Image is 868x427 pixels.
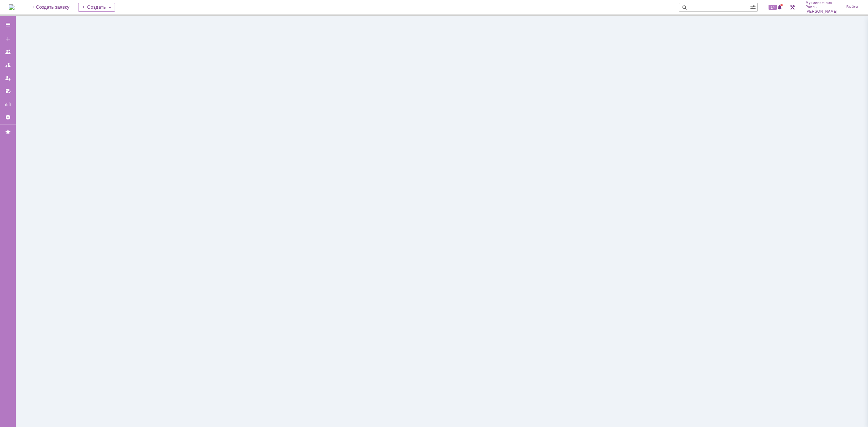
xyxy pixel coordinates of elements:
span: Расширенный поиск [750,3,757,10]
a: Настройки [2,111,14,123]
a: Заявки в моей ответственности [2,59,14,71]
a: Перейти на домашнюю страницу [9,4,14,10]
span: 14 [769,5,777,10]
span: Мукминьзянов [805,1,838,5]
img: logo [9,4,14,10]
a: Мои согласования [2,85,14,97]
a: Создать заявку [2,33,14,45]
span: Раиль [805,5,838,9]
span: [PERSON_NAME] [805,9,838,14]
a: Заявки на командах [2,46,14,58]
div: Создать [78,3,115,12]
a: Мои заявки [2,72,14,84]
a: Перейти в интерфейс администратора [788,3,797,12]
a: Отчеты [2,98,14,110]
